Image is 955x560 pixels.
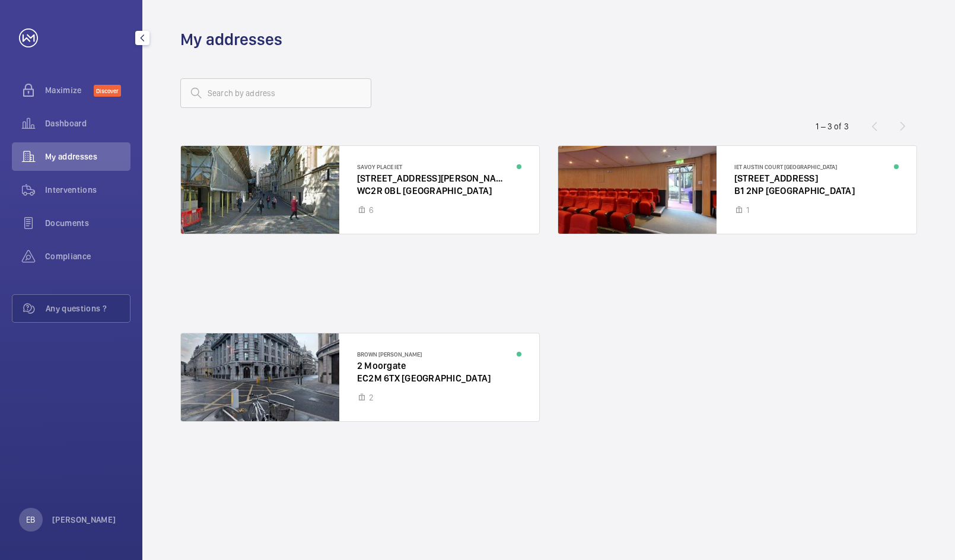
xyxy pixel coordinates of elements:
[45,84,94,96] span: Maximize
[180,78,371,108] input: Search by address
[26,514,35,526] p: EB
[816,120,849,132] div: 1 – 3 of 3
[45,151,130,163] span: My addresses
[45,117,130,129] span: Dashboard
[45,184,130,196] span: Interventions
[45,217,130,229] span: Documents
[52,514,116,526] p: [PERSON_NAME]
[46,303,130,314] span: Any questions ?
[180,28,282,50] h1: My addresses
[45,250,130,262] span: Compliance
[94,85,121,97] span: Discover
